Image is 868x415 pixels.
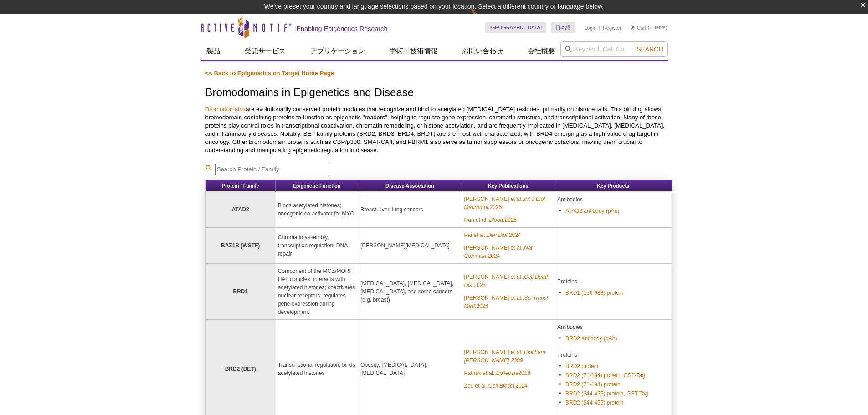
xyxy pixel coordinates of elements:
input: Keyword, Cat. No. [560,41,668,57]
a: Cart [631,25,647,31]
em: Blood. [489,217,504,223]
img: Change Here [471,7,495,28]
em: Nat Commun. [464,245,533,259]
em: Dev Biol. [487,232,509,238]
a: アプリケーション [305,42,370,60]
td: Chromatin assembly, transcription regulation, DNA repair [276,228,358,264]
a: Pathak et al.,Epilepsia2018 [464,369,530,377]
a: [PERSON_NAME] et al.,Nat Commun.2024 [464,244,552,260]
a: BRD2 (344-455) protein, GST-Tag [565,389,648,398]
td: [MEDICAL_DATA], [MEDICAL_DATA], [MEDICAL_DATA], and some cancers (e.g. breast) [358,264,462,320]
a: 会社概要 [522,42,560,60]
p: Proteins [557,351,669,359]
strong: BAZ1B (WSTF) [221,242,260,249]
a: 学術・技術情報 [384,42,443,60]
h1: Bromodomains in Epigenetics and Disease [205,87,672,100]
a: [PERSON_NAME] et al.,Biochem [PERSON_NAME] 2009 [464,348,552,364]
h2: Enabling Epigenetics Research [297,25,388,33]
img: Your Cart [631,25,635,30]
em: Int J Biol Macromol. [464,196,545,210]
td: Component of the MOZ/MORF HAT complex; interacts with acetylated histones; coactivates nuclear re... [276,264,358,320]
p: Proteins [557,277,669,286]
th: Disease Association [358,180,462,192]
a: Zou et al.,Cell Biosci.2024 [464,382,528,390]
a: Bromodomains [205,106,246,113]
span: Search [637,46,663,53]
input: Search Protein / Family [215,164,329,175]
button: Search [634,45,666,53]
em: Biochem [PERSON_NAME] 2009 [464,349,545,364]
a: 日本語 [551,22,575,33]
p: are evolutionarily conserved protein modules that recognize and bind to acetylated [MEDICAL_DATA]... [205,105,672,154]
a: [PERSON_NAME] et al.,Sci Transl Med.2024 [464,294,552,310]
p: Antibodies [557,323,669,331]
a: [PERSON_NAME] et al.,Int J Biol Macromol.2025 [464,195,552,211]
a: 受託サービス [239,42,291,60]
a: BRD2 (344-455) protein [565,399,623,407]
em: Cell Death Dis. [464,274,550,288]
a: [PERSON_NAME] et al.,Cell Death Dis.2025 [464,273,552,289]
strong: ATAD2 [232,206,249,213]
a: BRD2 protein [565,362,598,370]
em: Sci Transl Med. [464,295,548,309]
th: Key Publications [462,180,555,192]
a: Login [584,25,596,31]
a: BRD2 (71-194) protein, GST-Tag [565,371,645,379]
a: BRD2 (71-194) protein [565,380,621,389]
th: Epigenetic Function [276,180,358,192]
strong: BRD1 [233,288,248,295]
td: Binds acetylated histones; oncogenic co-activator for MYC [276,192,358,228]
th: Protein / Family [206,180,276,192]
a: << Back to Epigenetics on Target Home Page [205,70,334,77]
a: Han et al.,Blood.2025 [464,216,517,224]
em: Cell Biosci. [488,383,515,389]
p: Antibodies [557,195,669,204]
a: ATAD2 antibody (pAb) [565,207,619,215]
a: Register [603,25,621,31]
a: Pai et al.,Dev Biol.2024 [464,231,521,239]
a: BRD1 (556-688) protein [565,289,623,297]
li: | [599,22,601,33]
a: BRD2 antibody (pAb) [565,334,617,343]
a: [GEOGRAPHIC_DATA] [485,22,547,33]
li: (0 items) [631,22,668,33]
td: [PERSON_NAME][MEDICAL_DATA] [358,228,462,264]
strong: BRD2 (BET) [225,366,256,372]
em: Epilepsia [496,370,519,376]
a: お問い合わせ [457,42,508,60]
td: Breast, liver, lung cancers [358,192,462,228]
th: Key Products [555,180,672,192]
a: 製品 [201,42,226,60]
